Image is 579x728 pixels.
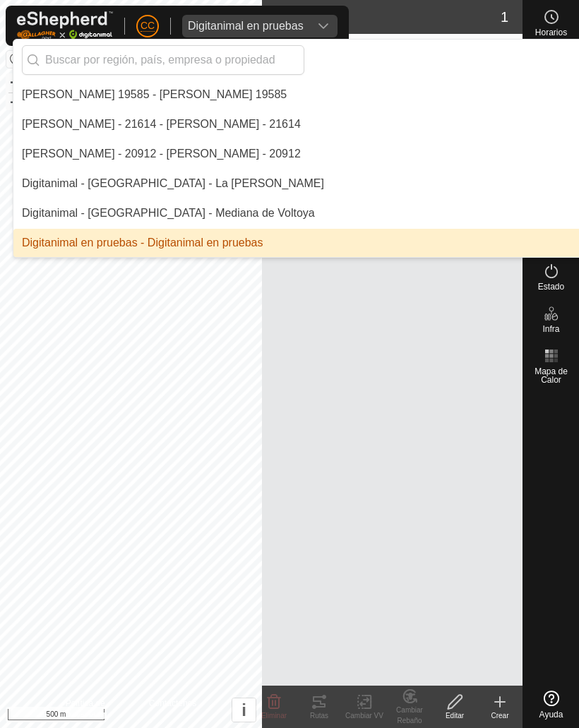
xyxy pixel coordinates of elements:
a: Contáctenos [149,697,196,722]
div: Editar [432,710,477,721]
span: Mapa de Calor [527,367,575,384]
img: Logo Gallagher [17,11,113,40]
span: Estado [538,282,564,291]
div: Cambiar VV [342,710,387,721]
div: Digitanimal - [GEOGRAPHIC_DATA] - Mediana de Voltoya [22,205,315,222]
div: [PERSON_NAME] 19585 - [PERSON_NAME] 19585 [22,86,287,103]
span: Digitanimal en pruebas [182,15,309,37]
div: Digitanimal en pruebas - Digitanimal en pruebas [22,234,263,251]
div: [PERSON_NAME] - 20912 - [PERSON_NAME] - 20912 [22,145,301,162]
div: dropdown trigger [309,15,338,37]
span: Infra [542,325,559,333]
button: + [6,74,23,91]
div: Digitanimal - [GEOGRAPHIC_DATA] - La [PERSON_NAME] [22,175,324,192]
button: Restablecer Mapa [6,51,23,68]
div: Digitanimal en pruebas [188,20,304,32]
a: Ayuda [523,685,579,724]
span: i [241,700,246,720]
span: Ayuda [539,710,563,719]
a: Política de Privacidad [66,697,132,722]
button: i [232,698,256,722]
div: Cambiar Rebaño [387,705,432,726]
span: Eliminar [261,712,287,720]
span: 1 [501,6,508,28]
input: Buscar por región, país, empresa o propiedad [22,45,304,75]
button: – [6,93,23,109]
div: Crear [477,710,523,721]
div: [PERSON_NAME] - 21614 - [PERSON_NAME] - 21614 [22,116,301,133]
h2: Animales [270,8,501,25]
div: Rutas [297,710,342,721]
span: Horarios [535,28,567,37]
